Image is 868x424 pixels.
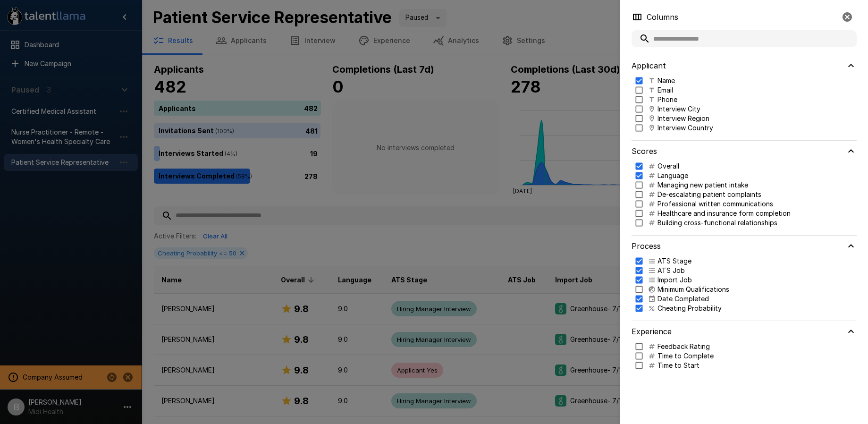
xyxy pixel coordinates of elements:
[657,351,714,361] p: Time to Complete
[657,218,777,228] p: Building cross-functional relationships
[632,239,661,253] h6: Process
[632,144,657,158] h6: Scores
[657,76,675,85] p: Name
[657,266,685,275] p: ATS Job
[657,114,709,123] p: Interview Region
[657,209,791,218] p: Healthcare and insurance form completion
[657,342,710,351] p: Feedback Rating
[657,123,713,133] p: Interview Country
[657,104,700,114] p: Interview City
[657,275,692,285] p: Import Job
[657,85,673,95] p: Email
[657,285,729,294] p: Minimum Qualifications
[657,199,773,209] p: Professional written communications
[632,325,672,338] h6: Experience
[657,294,709,304] p: Date Completed
[657,256,691,266] p: ATS Stage
[657,361,699,370] p: Time to Start
[657,304,722,313] p: Cheating Probability
[632,59,666,72] h6: Applicant
[657,161,679,171] p: Overall
[657,180,748,190] p: Managing new patient intake
[647,11,678,23] p: Columns
[657,190,761,199] p: De-escalating patient complaints
[657,171,688,180] p: Language
[657,95,677,104] p: Phone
